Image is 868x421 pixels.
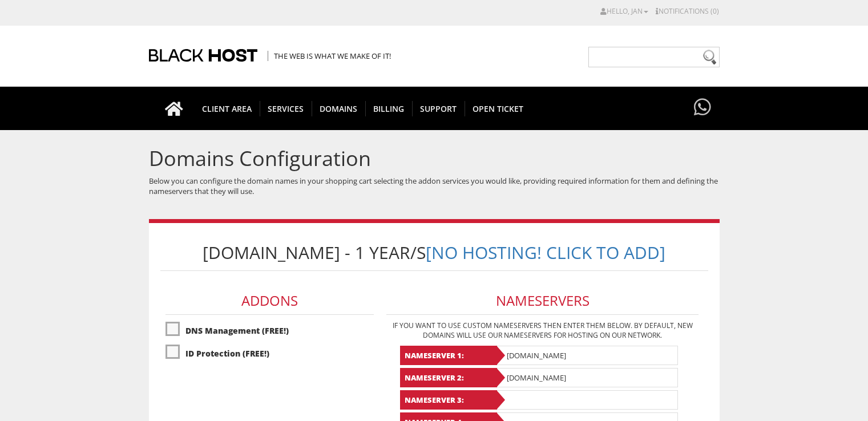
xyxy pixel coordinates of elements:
[412,101,465,116] span: Support
[656,6,719,16] a: Notifications (0)
[365,87,413,130] a: Billing
[160,234,708,271] h1: [DOMAIN_NAME] - 1 Year/s
[426,241,665,264] a: [No Hosting! Click to Add]
[149,147,720,170] h1: Domains Configuration
[400,368,497,387] b: Nameserver 2:
[588,47,720,67] input: Need help?
[386,321,699,340] p: If you want to use custom nameservers then enter them below. By default, new domains will use our...
[194,101,260,116] span: CLIENT AREA
[412,87,465,130] a: Support
[149,176,720,196] p: Below you can configure the domain names in your shopping cart selecting the addon services you w...
[365,101,413,116] span: Billing
[268,51,391,61] span: The Web is what we make of it!
[194,87,260,130] a: CLIENT AREA
[165,321,374,341] label: DNS Management (FREE!)
[600,6,648,16] a: Hello, Jan
[691,87,714,129] a: Have questions?
[386,288,699,314] h3: Nameservers
[154,87,195,130] a: Go to homepage
[165,288,374,314] h3: Addons
[312,101,366,116] span: Domains
[312,87,366,130] a: Domains
[260,101,312,116] span: SERVICES
[400,390,497,410] b: Nameserver 3:
[400,346,497,365] b: Nameserver 1:
[465,87,531,130] a: Open Ticket
[165,343,374,363] label: ID Protection (FREE!)
[260,87,312,130] a: SERVICES
[465,101,531,116] span: Open Ticket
